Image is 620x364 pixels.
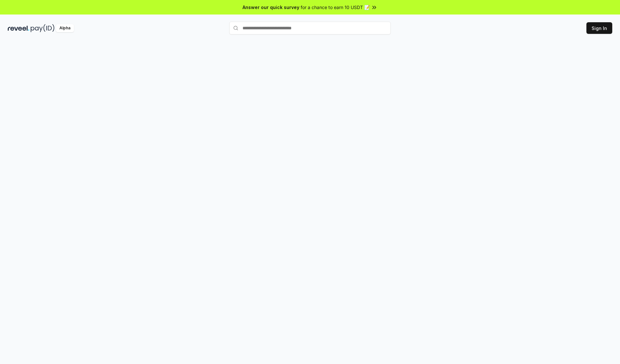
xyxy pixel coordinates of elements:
div: Alpha [56,24,74,32]
span: for a chance to earn 10 USDT 📝 [301,4,370,11]
img: pay_id [31,24,55,32]
button: Sign In [586,22,612,34]
img: reveel_dark [8,24,29,32]
span: Answer our quick survey [243,4,299,11]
